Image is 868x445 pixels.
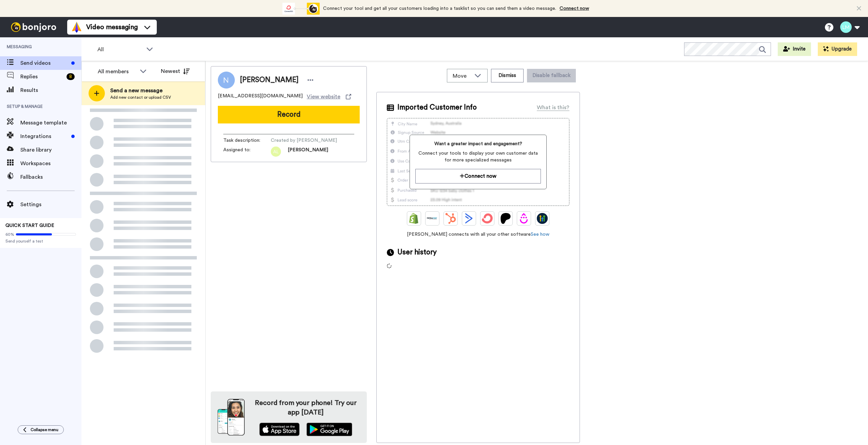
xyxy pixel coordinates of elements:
[282,3,320,15] div: animation
[20,173,81,181] span: Fallbacks
[409,213,419,224] img: Shopify
[500,213,511,224] img: Patreon
[97,45,143,54] span: All
[323,6,556,11] span: Connect your tool and get all your customers loading into a tasklist so you can send them a video...
[5,232,14,237] span: 60%
[251,398,360,417] h4: Record from your phone! Try our app [DATE]
[818,42,857,56] button: Upgrade
[31,427,58,432] span: Collapse menu
[445,213,456,224] img: Hubspot
[20,86,81,94] span: Results
[98,67,136,76] div: All members
[218,72,235,89] img: Image of Norman Murphy
[67,73,75,80] div: 8
[20,159,81,168] span: Workspaces
[259,423,300,436] img: appstore
[20,132,69,140] span: Integrations
[223,137,271,144] span: Task description :
[387,231,569,238] span: [PERSON_NAME] connects with all your other software
[5,223,54,228] span: QUICK START GUIDE
[531,232,549,237] a: See how
[5,238,76,244] span: Send yourself a test
[482,213,493,224] img: ConvertKit
[307,93,340,101] span: View website
[218,399,245,436] img: download
[110,86,171,95] span: Send a new message
[518,213,529,224] img: Drip
[240,75,299,85] span: [PERSON_NAME]
[71,22,82,33] img: vm-color.svg
[397,102,477,113] span: Imported Customer Info
[86,22,138,32] span: Video messaging
[20,146,81,154] span: Share library
[537,103,569,112] div: What is this?
[491,69,524,82] button: Dismiss
[18,425,64,434] button: Collapse menu
[415,169,541,183] button: Connect now
[223,147,271,157] span: Assigned to:
[218,93,303,101] span: [EMAIL_ADDRESS][DOMAIN_NAME]
[415,150,541,163] span: Connect your tools to display your own customer data for more specialized messages
[537,213,548,224] img: GoHighLevel
[8,22,59,32] img: bj-logo-header-white.svg
[560,6,589,11] a: Connect now
[778,42,811,56] button: Invite
[288,147,328,157] span: [PERSON_NAME]
[271,147,281,157] img: al.png
[415,140,541,147] span: Want a greater impact and engagement?
[20,119,81,127] span: Message template
[464,213,474,224] img: ActiveCampaign
[20,200,81,209] span: Settings
[527,69,576,82] button: Disable fallback
[110,95,171,100] span: Add new contact or upload CSV
[453,72,471,80] span: Move
[306,423,352,436] img: playstore
[427,213,438,224] img: Ontraport
[20,73,64,81] span: Replies
[218,106,360,123] button: Record
[271,137,337,144] span: Created by [PERSON_NAME]
[156,64,195,78] button: Newest
[20,59,69,67] span: Send videos
[307,93,351,101] a: View website
[397,247,437,257] span: User history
